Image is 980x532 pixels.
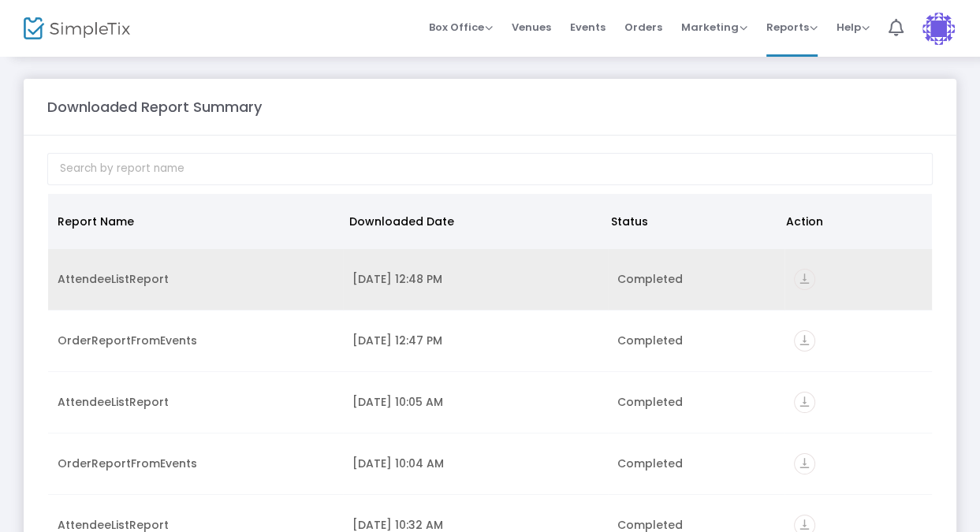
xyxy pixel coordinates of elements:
[352,271,598,287] div: 8/18/2025 12:48 PM
[794,269,922,290] div: https://go.SimpleTix.com/eal4r
[602,194,777,249] th: Status
[794,330,922,352] div: https://go.SimpleTix.com/3mi13
[777,194,922,249] th: Action
[794,269,815,290] i: vertical_align_bottom
[617,456,775,471] div: Completed
[340,194,602,249] th: Downloaded Date
[47,153,933,185] input: Search by report name
[58,394,333,410] div: AttendeeListReport
[352,394,598,410] div: 8/14/2025 10:05 AM
[624,7,662,47] span: Orders
[58,271,333,287] div: AttendeeListReport
[794,330,815,352] i: vertical_align_bottom
[837,20,870,35] span: Help
[570,7,606,47] span: Events
[766,20,818,35] span: Reports
[794,458,815,474] a: vertical_align_bottom
[794,453,815,474] i: vertical_align_bottom
[58,333,333,348] div: OrderReportFromEvents
[352,333,598,348] div: 8/18/2025 12:47 PM
[794,396,815,412] a: vertical_align_bottom
[352,456,598,471] div: 8/14/2025 10:04 AM
[794,453,922,474] div: https://go.SimpleTix.com/x9ruq
[58,456,333,471] div: OrderReportFromEvents
[681,20,747,35] span: Marketing
[617,271,775,287] div: Completed
[794,392,922,413] div: https://go.SimpleTix.com/d36n9
[794,335,815,351] a: vertical_align_bottom
[794,392,815,413] i: vertical_align_bottom
[512,7,551,47] span: Venues
[617,333,775,348] div: Completed
[48,194,340,249] th: Report Name
[617,394,775,410] div: Completed
[47,96,262,117] m-panel-title: Downloaded Report Summary
[429,20,493,35] span: Box Office
[794,273,815,289] a: vertical_align_bottom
